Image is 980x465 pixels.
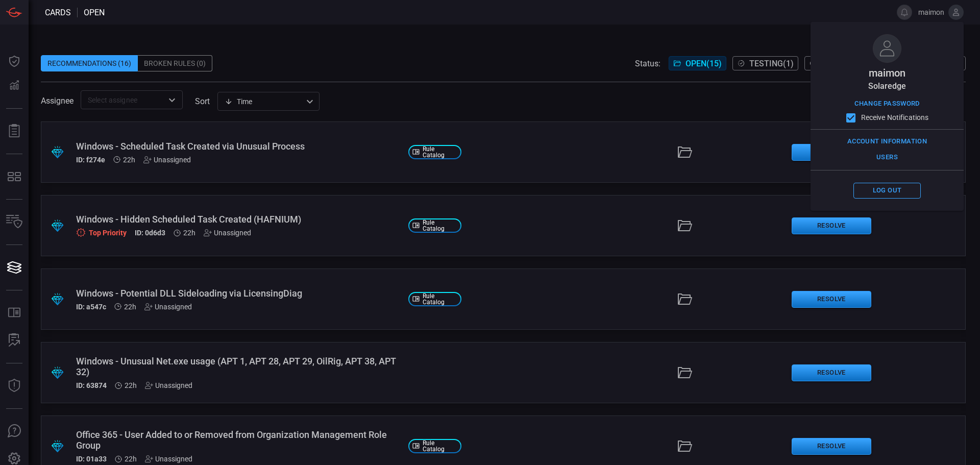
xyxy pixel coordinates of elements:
h5: ID: 63874 [76,381,107,389]
button: Dismissed(2) [804,56,879,70]
h5: ID: 01a33 [76,455,107,463]
button: Resolve [792,217,871,234]
div: Time [225,96,303,107]
button: Resolve [792,291,871,308]
div: Windows - Hidden Scheduled Task Created (HAFNIUM) [76,214,400,225]
div: Top Priority [76,228,127,237]
button: Log out [853,183,921,199]
button: MITRE - Detection Posture [2,164,27,189]
span: Testing ( 1 ) [749,59,794,68]
div: Windows - Scheduled Task Created via Unusual Process [76,141,400,152]
button: Open(15) [669,56,726,70]
div: Broken Rules (0) [138,55,212,71]
button: Testing(1) [732,56,798,70]
button: Rule Catalog [2,301,27,325]
button: Detections [2,74,27,98]
span: Receive Notifications [861,112,929,123]
h5: ID: f274e [76,156,105,164]
span: Status: [635,59,660,68]
span: Open ( 15 ) [685,59,722,68]
span: Aug 24, 2025 12:29 PM [125,381,137,389]
div: Unassigned [143,156,191,164]
button: Open [165,93,179,107]
span: Rule Catalog [423,293,457,305]
div: Recommendations (16) [41,55,138,71]
button: Inventory [2,210,27,234]
span: Cards [45,8,71,17]
button: Account Information [845,134,929,150]
label: sort [195,96,210,106]
button: Reports [2,119,27,143]
button: Threat Intelligence [2,374,27,398]
span: solaredge [868,81,906,91]
button: Dashboard [2,49,27,74]
span: Rule Catalog [423,440,457,452]
div: Windows - Potential DLL Sideloading via LicensingDiag [76,288,400,299]
span: Aug 24, 2025 12:29 PM [123,156,135,164]
span: Assignee [41,96,73,106]
h5: ID: 0d6d3 [135,229,165,237]
div: Unassigned [145,381,192,389]
span: Rule Catalog [423,219,457,232]
div: Unassigned [145,455,192,463]
h5: ID: a547c [76,303,106,311]
span: maimon [869,67,905,79]
button: Ask Us A Question [2,419,27,444]
div: Office 365 - User Added to or Removed from Organization Management Role Group [76,429,400,451]
span: Aug 24, 2025 12:29 PM [124,303,136,311]
button: Users [853,150,921,165]
span: open [84,8,105,17]
button: Cards [2,255,27,280]
button: Change Password [852,96,922,112]
button: Resolve [792,144,871,161]
span: Aug 24, 2025 12:29 PM [125,455,137,463]
div: Unassigned [204,229,251,237]
button: ALERT ANALYSIS [2,328,27,353]
div: Unassigned [144,303,192,311]
button: Resolve [792,364,871,381]
div: Windows - Unusual Net.exe usage (APT 1, APT 28, APT 29, OilRig, APT 38, APT 32) [76,356,400,377]
span: maimon [916,8,944,16]
button: Resolve [792,438,871,455]
span: Rule Catalog [423,146,457,158]
input: Select assignee [84,93,163,106]
span: Aug 24, 2025 12:29 PM [183,229,195,237]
